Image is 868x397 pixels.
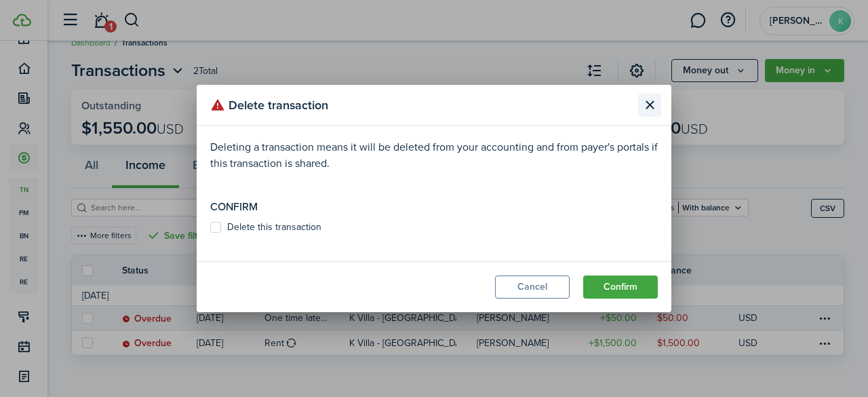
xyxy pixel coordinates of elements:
[210,139,658,172] p: Deleting a transaction means it will be deleted from your accounting and from payer's portals if ...
[638,94,661,117] button: Close modal
[210,199,658,215] p: Confirm
[583,276,658,299] button: Confirm
[495,276,570,299] button: Cancel
[210,92,635,118] modal-title: Delete transaction
[210,222,321,233] label: Delete this transaction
